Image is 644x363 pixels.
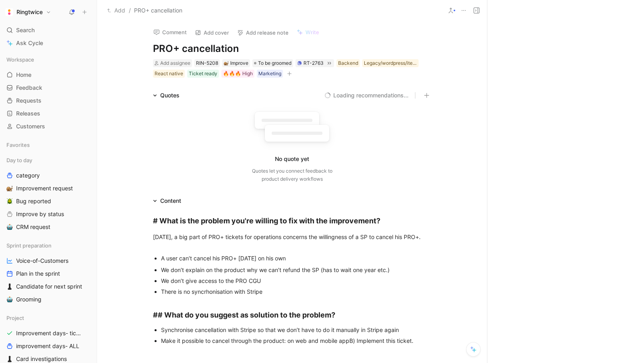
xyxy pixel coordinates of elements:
[16,342,79,350] span: improvement days- ALL
[252,59,293,67] div: To be groomed
[6,241,52,250] span: Sprint preparation
[3,255,93,267] a: Voice-of-Customers
[293,27,323,38] button: Write
[16,38,43,48] span: Ask Cycle
[3,195,93,207] a: 🪲Bug reported
[161,326,431,334] div: Synchronise cancellation with Stripe so that we don’t have to do it manually in Stripe again
[191,27,233,38] button: Add cover
[16,122,45,130] span: Customers
[3,154,93,166] div: Day to day
[3,221,93,233] a: 🤖CRM request
[3,120,93,132] a: Customers
[153,217,380,225] strong: # What is the problem you're willing to fix with the improvement?
[338,59,358,67] div: Backend
[305,29,319,36] span: Write
[6,283,13,290] img: ♟️
[275,154,309,164] div: No quote yet
[5,282,14,291] button: ♟️
[16,257,68,265] span: Voice-of-Customers
[5,196,14,206] button: 🪲
[3,37,93,49] a: Ask Cycle
[16,71,31,79] span: Home
[6,198,13,204] img: 🪲
[6,296,13,303] img: 🤖
[3,95,93,107] a: Requests
[161,254,431,262] div: A user can’t cancel his PRO+ [DATE] on his own
[258,59,291,67] span: To be groomed
[3,327,93,339] a: Improvement days- tickets ready
[16,97,41,105] span: Requests
[16,210,64,218] span: Improve by status
[153,311,335,319] strong: ## What do you suggest as solution to the problem?
[16,295,41,303] span: Grooming
[161,336,431,345] div: Make it possible to cancel through the product: on web and mobile appB) Implement this ticket.
[3,239,93,305] div: Sprint preparationVoice-of-CustomersPlan in the sprint♟️Candidate for next sprint🤖Grooming
[222,59,250,67] div: 🐌Improve
[3,239,93,252] div: Sprint preparation
[150,91,183,100] div: Quotes
[153,233,431,250] div: [DATE], a big part of PRO+ tickets for operations concerns the willingness of a SP to cancel his ...
[223,70,253,78] div: 🔥🔥🔥 High
[224,59,248,67] div: Improve
[6,156,32,164] span: Day to day
[189,70,217,78] div: Ticket ready
[155,70,183,78] div: React native
[258,70,281,78] div: Marketing
[16,355,67,363] span: Card investigations
[16,84,42,92] span: Feedback
[364,59,417,67] div: Legacy/wordpress/iterable
[161,276,431,285] div: We don’t give access to the PRO CGU
[3,268,93,280] a: Plan in the sprint
[160,91,180,100] div: Quotes
[150,196,184,206] div: Content
[3,82,93,94] a: Feedback
[3,312,93,324] div: Project
[161,266,431,274] div: We don’t explain on the product why we can’t refund the SP (has to wait one year etc.)
[5,8,13,16] img: Ringtwice
[16,283,82,291] span: Candidate for next sprint
[16,109,40,118] span: Releases
[153,42,431,55] h1: PRO+ cancellation
[3,208,93,220] a: Improve by status
[6,141,30,149] span: Favorites
[16,25,35,35] span: Search
[134,6,182,15] span: PRO+ cancellation
[3,169,93,181] a: category
[5,222,14,232] button: 🤖
[17,8,43,16] h1: Ringtwice
[161,287,431,304] div: There is no syncrhonisation with Stripe
[16,184,73,192] span: Improvement request
[3,139,93,151] div: Favorites
[233,27,292,38] button: Add release note
[196,59,218,67] div: RIN-5208
[6,314,24,322] span: Project
[3,182,93,194] a: 🐌Improvement request
[16,329,84,337] span: Improvement days- tickets ready
[160,196,181,206] div: Content
[16,270,60,278] span: Plan in the sprint
[3,69,93,81] a: Home
[16,197,51,205] span: Bug reported
[16,223,50,231] span: CRM request
[105,6,127,15] button: Add
[16,171,40,179] span: category
[324,91,409,100] button: Loading recommendations...
[160,60,190,66] span: Add assignee
[3,54,93,66] div: Workspace
[303,59,324,67] div: RT-2763
[3,293,93,305] a: 🤖Grooming
[150,27,190,38] button: Comment
[6,185,13,192] img: 🐌
[3,24,93,36] div: Search
[3,154,93,233] div: Day to daycategory🐌Improvement request🪲Bug reportedImprove by status🤖CRM request
[224,61,229,66] img: 🐌
[5,184,14,193] button: 🐌
[3,107,93,120] a: Releases
[129,6,131,15] span: /
[6,56,34,64] span: Workspace
[6,356,13,362] img: ♟️
[252,167,332,183] div: Quotes let you connect feedback to product delivery workflows
[3,280,93,293] a: ♟️Candidate for next sprint
[3,340,93,352] a: improvement days- ALL
[3,6,53,18] button: RingtwiceRingtwice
